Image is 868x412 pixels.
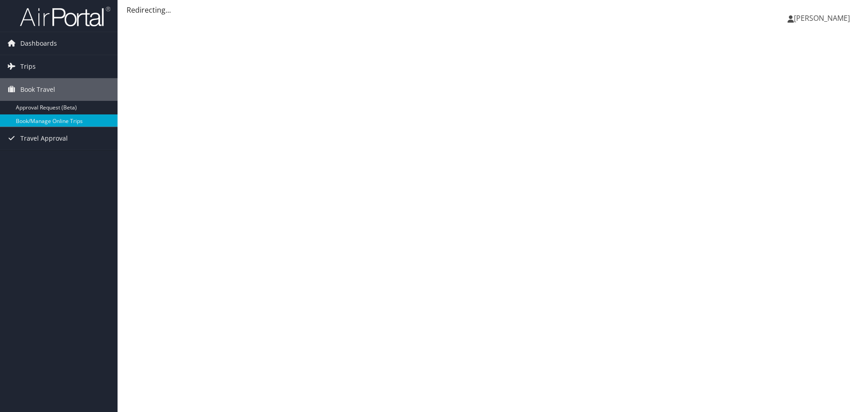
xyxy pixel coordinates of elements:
[20,78,55,101] span: Book Travel
[20,6,110,27] img: airportal-logo.png
[20,32,57,55] span: Dashboards
[794,13,850,23] span: [PERSON_NAME]
[20,127,68,150] span: Travel Approval
[20,55,36,78] span: Trips
[127,5,859,15] div: Redirecting...
[788,5,859,32] a: [PERSON_NAME]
